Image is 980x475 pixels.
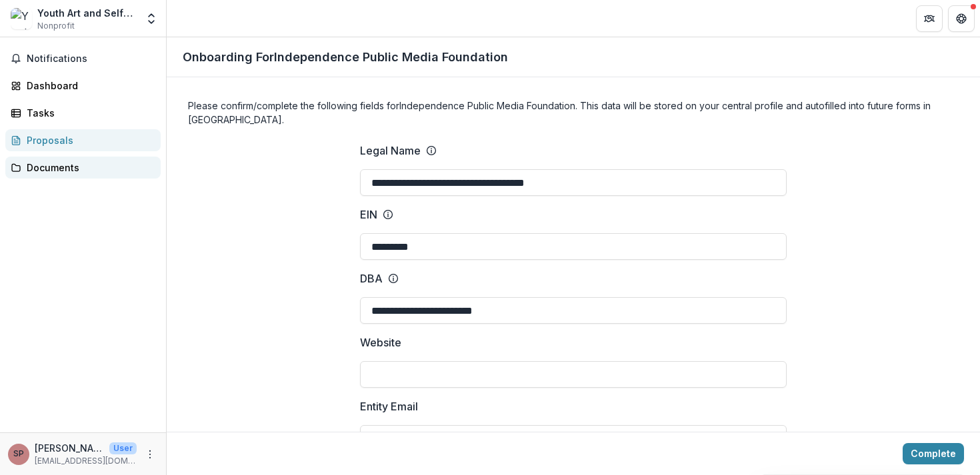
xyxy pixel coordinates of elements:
[35,455,137,467] p: [EMAIL_ADDRESS][DOMAIN_NAME]
[27,79,150,93] div: Dashboard
[142,5,161,32] button: Open entity switcher
[188,99,959,127] h4: Please confirm/complete the following fields for Independence Public Media Foundation . This data...
[13,450,24,458] div: Stella Plenk
[27,161,150,175] div: Documents
[5,75,161,97] a: Dashboard
[27,53,155,65] span: Notifications
[183,48,508,66] p: Onboarding For Independence Public Media Foundation
[360,398,418,414] p: Entity Email
[27,133,150,147] div: Proposals
[142,446,158,462] button: More
[5,157,161,179] a: Documents
[5,129,161,151] a: Proposals
[37,6,137,20] div: Youth Art and Self-empowerment Project
[916,5,943,32] button: Partners
[35,441,104,455] p: [PERSON_NAME]
[360,207,377,223] p: EIN
[360,143,421,159] p: Legal Name
[360,334,401,350] p: Website
[903,443,964,464] button: Complete
[27,106,150,120] div: Tasks
[5,48,161,69] button: Notifications
[948,5,975,32] button: Get Help
[37,20,75,32] span: Nonprofit
[5,102,161,124] a: Tasks
[109,442,137,454] p: User
[360,270,383,286] p: DBA
[11,8,32,29] img: Youth Art and Self-empowerment Project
